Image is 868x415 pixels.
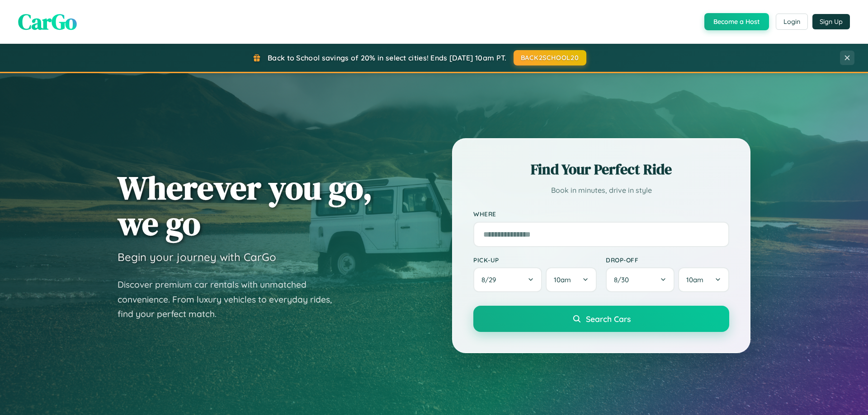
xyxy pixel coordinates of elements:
button: Login [776,14,808,30]
p: Discover premium car rentals with unmatched convenience. From luxury vehicles to everyday rides, ... [118,277,344,322]
span: 10am [686,275,703,284]
h3: Begin your journey with CarGo [118,250,276,264]
label: Drop-off [606,256,729,264]
span: 10am [554,275,571,284]
button: Search Cars [473,306,729,332]
span: CarGo [18,7,77,37]
span: Back to School savings of 20% in select cities! Ends [DATE] 10am PT. [268,53,506,62]
button: 10am [678,267,729,292]
button: Become a Host [704,13,769,30]
h2: Find Your Perfect Ride [473,159,729,179]
button: 8/29 [473,267,542,292]
label: Pick-up [473,256,597,264]
button: 8/30 [606,267,675,292]
span: 8 / 29 [481,275,500,284]
label: Where [473,210,729,218]
span: Search Cars [586,314,631,324]
button: Sign Up [812,14,850,29]
h1: Wherever you go, we go [118,170,373,241]
button: BACK2SCHOOL20 [514,50,586,65]
button: 10am [546,267,597,292]
span: 8 / 30 [614,275,633,284]
p: Book in minutes, drive in style [473,184,729,197]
